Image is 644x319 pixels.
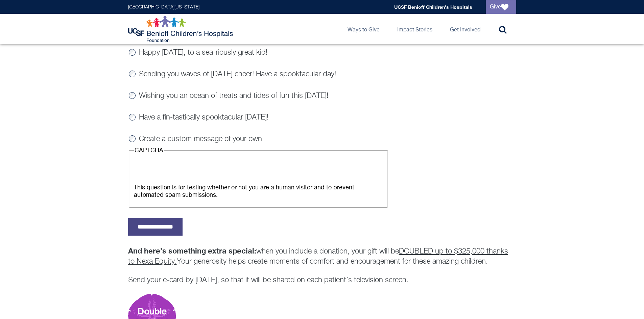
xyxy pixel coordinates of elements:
[139,135,262,143] label: Create a custom message of your own
[139,92,328,100] label: Wishing you an ocean of treats and tides of fun this [DATE]!
[139,49,267,56] label: Happy [DATE], to a sea-riously great kid!
[128,275,516,285] p: Send your e-card by [DATE], so that it will be shared on each patient’s television screen.
[445,14,486,44] a: Get Involved
[394,4,472,10] a: UCSF Benioff Children's Hospitals
[392,14,438,44] a: Impact Stories
[128,16,235,43] img: Logo for UCSF Benioff Children's Hospitals Foundation
[128,5,199,9] a: [GEOGRAPHIC_DATA][US_STATE]
[139,71,336,78] label: Sending you waves of [DATE] cheer! Have a spooktacular day!
[128,248,508,265] u: DOUBLED up to $325,000 thanks to Nexa Equity.
[128,246,516,267] p: when you include a donation, your gift will be Your generosity helps create moments of comfort an...
[486,0,516,14] a: Give
[342,14,385,44] a: Ways to Give
[128,246,256,255] strong: And here’s something extra special:
[134,147,164,154] legend: CAPTCHA
[134,156,236,182] iframe: Widget containing checkbox for hCaptcha security challenge
[134,184,382,199] div: This question is for testing whether or not you are a human visitor and to prevent automated spam...
[139,114,268,121] label: Have a fin-tastically spooktacular [DATE]!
